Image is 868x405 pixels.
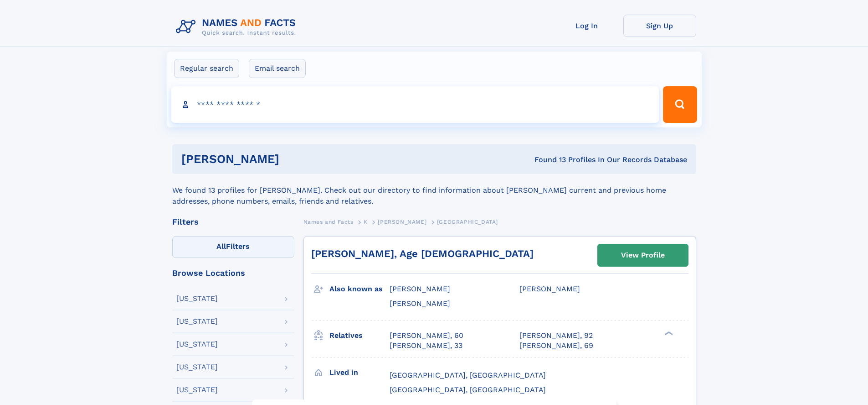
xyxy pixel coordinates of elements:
[329,328,390,343] h3: Relatives
[172,174,696,207] div: We found 13 profiles for [PERSON_NAME]. Check out our directory to find information about [PERSON...
[172,15,303,39] img: Logo Names and Facts
[171,86,659,123] input: search input
[390,284,450,293] span: [PERSON_NAME]
[176,295,218,302] div: [US_STATE]
[303,216,354,227] a: Names and Facts
[519,331,593,341] a: [PERSON_NAME], 92
[176,363,218,371] div: [US_STATE]
[249,59,306,78] label: Email search
[550,15,623,37] a: Log In
[663,86,697,123] button: Search Button
[390,299,450,308] span: [PERSON_NAME]
[390,331,463,341] a: [PERSON_NAME], 60
[329,365,390,380] h3: Lived in
[407,155,687,165] div: Found 13 Profiles In Our Records Database
[364,216,368,227] a: K
[216,242,226,251] span: All
[311,248,534,259] a: [PERSON_NAME], Age [DEMOGRAPHIC_DATA]
[172,236,294,258] label: Filters
[437,219,498,225] span: [GEOGRAPHIC_DATA]
[623,15,696,37] a: Sign Up
[598,244,688,266] a: View Profile
[329,281,390,297] h3: Also known as
[390,341,462,351] a: [PERSON_NAME], 33
[174,59,239,78] label: Regular search
[172,218,294,226] div: Filters
[621,245,665,266] div: View Profile
[378,219,426,225] span: [PERSON_NAME]
[663,330,673,336] div: ❯
[172,269,294,277] div: Browse Locations
[176,386,218,394] div: [US_STATE]
[364,219,368,225] span: K
[176,341,218,348] div: [US_STATE]
[390,371,546,379] span: [GEOGRAPHIC_DATA], [GEOGRAPHIC_DATA]
[181,153,407,165] h1: [PERSON_NAME]
[378,216,426,227] a: [PERSON_NAME]
[519,284,580,293] span: [PERSON_NAME]
[390,385,546,394] span: [GEOGRAPHIC_DATA], [GEOGRAPHIC_DATA]
[519,341,593,351] a: [PERSON_NAME], 69
[176,318,218,325] div: [US_STATE]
